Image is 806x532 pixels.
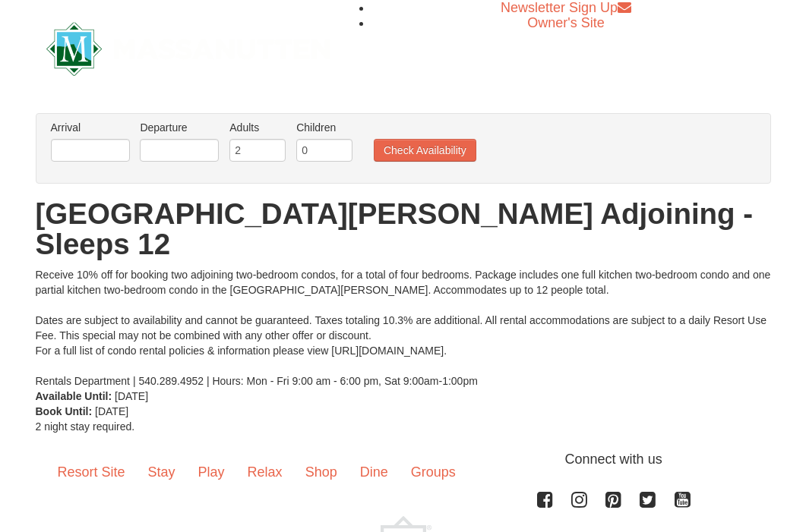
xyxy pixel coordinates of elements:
a: Stay [137,449,187,496]
a: Relax [236,449,294,496]
label: Children [296,120,352,135]
a: Dine [349,449,400,496]
a: Owner's Site [527,15,604,30]
div: Receive 10% off for booking two adjoining two-bedroom condos, for a total of four bedrooms. Packa... [36,267,771,389]
button: Check Availability [374,139,476,162]
a: Massanutten Resort [46,29,330,65]
a: Groups [400,449,467,496]
span: [DATE] [115,390,148,402]
label: Arrival [51,120,130,135]
label: Departure [140,120,219,135]
span: 2 night stay required. [36,420,135,433]
label: Adults [229,120,286,135]
a: Resort Site [46,449,137,496]
strong: Book Until: [36,405,93,417]
strong: Available Until: [36,390,112,402]
a: Play [187,449,236,496]
img: Massanutten Resort Logo [46,22,330,76]
span: [DATE] [95,405,128,417]
a: Shop [294,449,349,496]
h1: [GEOGRAPHIC_DATA][PERSON_NAME] Adjoining - Sleeps 12 [36,199,771,260]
